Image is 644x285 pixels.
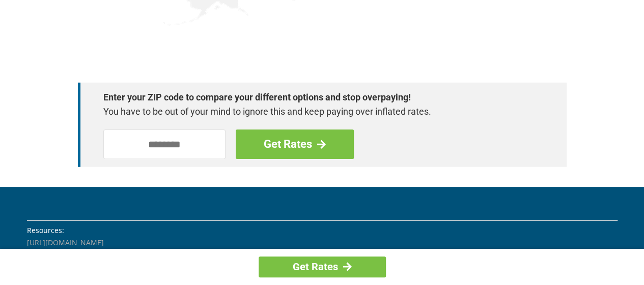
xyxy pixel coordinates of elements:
a: Get Rates [259,256,386,277]
strong: Enter your ZIP code to compare your different options and stop overpaying! [103,90,531,105]
p: You have to be out of your mind to ignore this and keep paying over inflated rates. [103,105,531,119]
li: Resources: [27,225,618,236]
a: [URL][DOMAIN_NAME] [27,238,104,247]
a: Get Rates [236,129,354,159]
